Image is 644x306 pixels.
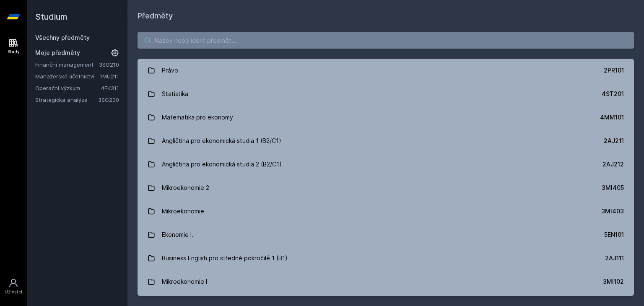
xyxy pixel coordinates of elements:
a: 4EK311 [101,85,119,91]
a: Angličtina pro ekonomická studia 1 (B2/C1) 2AJ211 [138,129,634,153]
a: Mikroekonomie 2 3MI405 [138,176,634,200]
a: Business English pro středně pokročilé 1 (B1) 2AJ111 [138,246,634,270]
a: Operační výzkum [35,84,101,92]
a: Mikroekonomie I 3MI102 [138,270,634,293]
div: 3MI405 [602,184,624,192]
span: Moje předměty [35,49,80,57]
div: Mikroekonomie [162,203,204,220]
div: Angličtina pro ekonomická studia 1 (B2/C1) [162,132,281,149]
div: 2AJ111 [605,254,624,262]
a: Uživatel [2,274,25,299]
a: 3SG200 [98,96,119,103]
div: Ekonomie I. [162,226,193,243]
div: Study [8,49,20,55]
div: 4ST201 [602,90,624,98]
div: Business English pro středně pokročilé 1 (B1) [162,250,288,267]
input: Název nebo ident předmětu… [138,32,634,49]
a: Právo 2PR101 [138,59,634,82]
a: Mikroekonomie 3MI403 [138,200,634,223]
div: Uživatel [5,289,22,295]
a: Matematika pro ekonomy 4MM101 [138,106,634,129]
div: Právo [162,62,178,79]
div: Angličtina pro ekonomická studia 2 (B2/C1) [162,156,282,173]
div: Mikroekonomie I [162,273,207,290]
div: Matematika pro ekonomy [162,109,233,126]
a: Manažerské účetnictví [35,72,100,80]
a: 3SG210 [99,61,119,68]
div: 2PR101 [604,66,624,75]
a: Statistika 4ST201 [138,82,634,106]
a: Finanční management [35,60,99,69]
a: Strategická analýza [35,96,98,104]
div: 3MI403 [601,207,624,215]
div: 2AJ212 [602,160,624,169]
div: 5EN101 [604,231,624,239]
div: 3MI102 [603,277,624,286]
a: Angličtina pro ekonomická studia 2 (B2/C1) 2AJ212 [138,153,634,176]
div: Mikroekonomie 2 [162,179,209,196]
a: Ekonomie I. 5EN101 [138,223,634,246]
div: 4MM101 [600,113,624,122]
h1: Předměty [138,10,634,22]
div: Statistika [162,86,188,102]
div: 2AJ211 [604,137,624,145]
a: Study [2,34,25,59]
a: 1MU211 [100,73,119,80]
a: Všechny předměty [35,34,90,41]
